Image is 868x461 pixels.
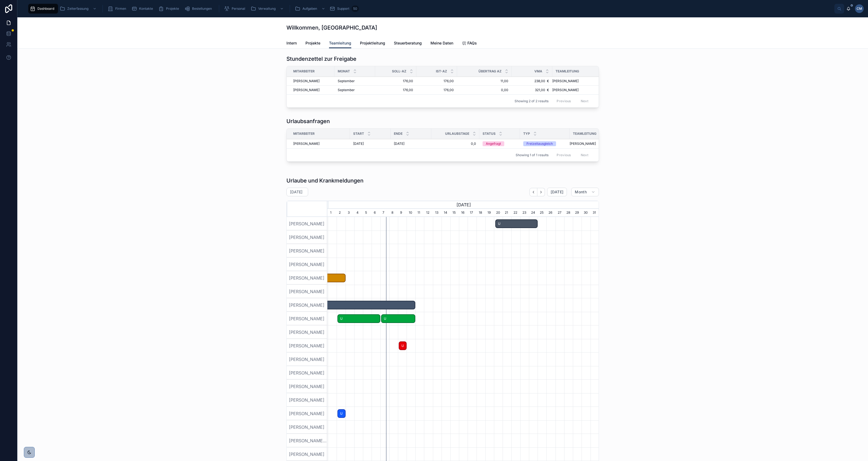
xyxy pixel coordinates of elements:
[857,7,862,11] span: CM
[287,217,327,230] div: [PERSON_NAME]
[287,298,327,312] div: [PERSON_NAME]
[293,69,315,73] span: Mitarbeiter
[442,209,450,217] div: 14
[460,88,508,92] a: 0,00
[287,230,327,244] div: [PERSON_NAME]
[515,99,548,103] span: Showing 2 of 2 results
[503,209,511,217] div: 21
[435,142,476,146] a: 0,0
[353,132,364,136] span: Start
[287,325,327,339] div: [PERSON_NAME]
[399,341,406,350] span: U
[382,314,415,323] span: U
[157,4,183,14] a: Projekte
[529,209,538,217] div: 24
[130,4,157,14] a: Kontakte
[389,209,398,217] div: 8
[67,7,88,11] span: Zeiterfassung
[293,4,328,14] a: Aufgaben
[378,79,413,83] a: 176,00
[115,7,126,11] span: Firmen
[485,209,494,217] div: 19
[436,69,447,73] span: IST-AZ
[337,409,345,418] div: U
[552,88,579,92] span: [PERSON_NAME]
[287,244,327,258] div: [PERSON_NAME]
[302,7,317,11] span: Aufgaben
[338,79,372,83] a: September
[573,132,596,136] span: Teamleitung
[534,69,542,73] span: VMA
[337,314,380,323] div: U
[573,209,582,217] div: 29
[515,88,549,92] a: 321,00 €
[380,209,389,217] div: 7
[353,142,364,146] span: [DATE]
[232,7,245,11] span: Personal
[420,79,454,83] a: 176,00
[293,88,331,92] a: [PERSON_NAME]
[328,209,337,217] div: 1
[552,79,579,83] span: [PERSON_NAME]
[495,219,538,228] div: U
[286,24,377,31] h1: Willkommen, [GEOGRAPHIC_DATA]
[329,38,351,49] a: Teamleitung
[354,209,363,217] div: 4
[556,209,564,217] div: 27
[460,79,508,83] a: 11,00
[287,447,327,461] div: [PERSON_NAME]
[287,258,327,271] div: [PERSON_NAME]
[420,88,454,92] span: 176,00
[293,79,320,83] span: [PERSON_NAME]
[462,38,477,49] a: FAQs
[450,209,459,217] div: 15
[394,38,422,49] a: Steuerberatung
[287,339,327,353] div: [PERSON_NAME]
[360,40,385,46] span: Projektleitung
[329,40,351,46] span: Teamleitung
[58,4,99,14] a: Zeiterfassung
[139,7,153,11] span: Kontakte
[570,142,596,146] span: [PERSON_NAME]
[286,117,330,125] h1: Urlaubsanfragen
[192,7,212,11] span: Bestellungen
[287,380,327,393] div: [PERSON_NAME]
[305,40,320,46] span: Projekte
[290,189,302,195] h2: [DATE]
[293,88,320,92] span: [PERSON_NAME]
[293,132,315,136] span: Mitarbeiter
[399,341,407,350] div: U
[523,141,566,146] a: Freizeitausgleich
[287,393,327,407] div: [PERSON_NAME]
[328,201,599,209] div: [DATE]
[394,132,403,136] span: Ende
[183,4,216,14] a: Bestellungen
[338,88,372,92] a: September
[258,7,276,11] span: Verwaltung
[516,153,548,157] span: Showing 1 of 1 results
[353,142,387,146] a: [DATE]
[26,3,834,15] div: scrollable content
[547,188,567,196] button: [DATE]
[433,209,442,217] div: 13
[346,209,354,217] div: 3
[520,209,529,217] div: 23
[392,69,406,73] span: SOLL-AZ
[570,142,615,146] a: [PERSON_NAME]
[415,209,424,217] div: 11
[293,142,320,146] span: [PERSON_NAME]
[378,88,413,92] a: 176,00
[311,301,416,310] div: U
[459,209,468,217] div: 16
[363,209,372,217] div: 5
[287,353,327,366] div: [PERSON_NAME]
[526,141,553,146] div: Freizeitausgleich
[338,69,350,73] span: Monat
[166,7,179,11] span: Projekte
[287,434,327,447] div: [PERSON_NAME] [PERSON_NAME]
[287,407,327,420] div: [PERSON_NAME]
[430,38,453,49] a: Meine Daten
[28,4,58,14] a: Dashboard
